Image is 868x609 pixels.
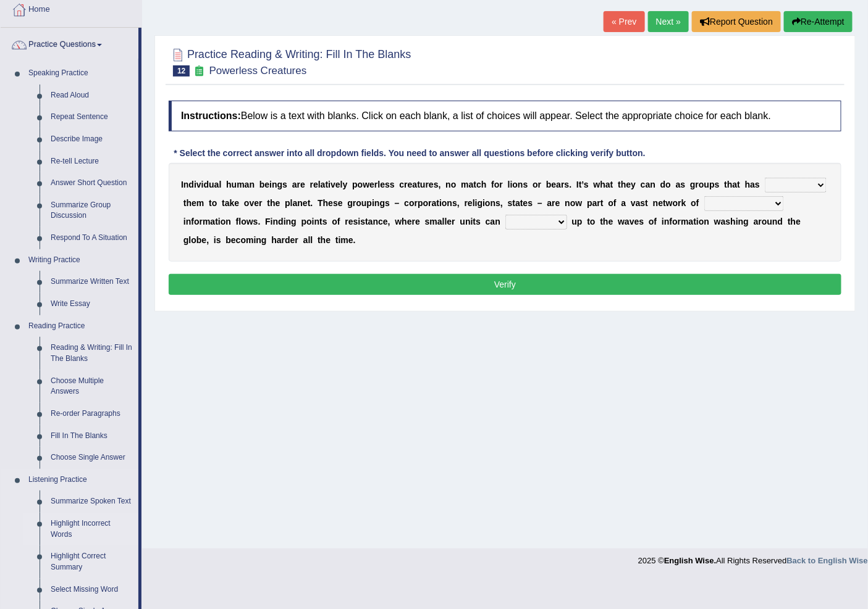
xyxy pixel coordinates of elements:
[183,217,186,226] b: i
[181,110,241,121] b: Instructions:
[478,198,483,208] b: g
[318,180,321,189] b: l
[358,180,363,189] b: o
[290,198,293,208] b: l
[291,217,297,226] b: g
[434,180,439,189] b: s
[605,180,610,189] b: a
[222,198,225,208] b: t
[226,180,232,189] b: h
[587,198,592,208] b: p
[187,198,192,208] b: h
[495,198,500,208] b: s
[378,217,383,226] b: c
[582,180,584,189] b: ’
[445,217,447,226] b: l
[576,180,579,189] b: I
[500,198,503,208] b: ,
[45,194,138,227] a: Summarize Group Discussion
[641,180,646,189] b: c
[278,217,284,226] b: d
[45,425,138,447] a: Fill In The Blanks
[621,180,626,189] b: h
[385,180,390,189] b: s
[45,172,138,194] a: Answer Short Question
[306,217,312,226] b: o
[356,198,361,208] b: o
[692,11,781,32] button: Report Question
[328,180,331,189] b: i
[194,180,196,189] b: i
[293,198,298,208] b: a
[183,180,189,189] b: n
[234,198,239,208] b: e
[23,469,138,491] a: Listening Practice
[218,217,221,226] b: i
[169,101,841,131] h4: Below is a text with blanks. Click on each blank, a list of choices will appear. Select the appro...
[374,180,377,189] b: r
[250,180,255,189] b: n
[245,180,250,189] b: a
[395,217,402,226] b: w
[311,198,313,208] b: .
[538,180,541,189] b: r
[269,180,272,189] b: i
[523,180,528,189] b: s
[418,198,423,208] b: p
[508,198,513,208] b: s
[469,180,474,189] b: a
[604,11,644,32] a: « Prev
[194,217,200,226] b: o
[322,217,327,226] b: s
[244,198,250,208] b: o
[500,180,503,189] b: r
[183,198,187,208] b: t
[221,217,226,226] b: o
[622,198,626,208] b: a
[755,180,760,189] b: s
[284,217,286,226] b: i
[439,198,442,208] b: i
[236,217,239,226] b: f
[203,217,210,226] b: m
[45,227,138,249] a: Respond To A Situation
[23,249,138,271] a: Writing Practice
[368,217,373,226] b: a
[673,198,678,208] b: o
[515,198,520,208] b: a
[388,217,390,226] b: ,
[361,198,367,208] b: u
[318,198,323,208] b: T
[270,198,276,208] b: h
[725,180,728,189] b: t
[326,180,329,189] b: t
[272,180,277,189] b: n
[286,217,292,226] b: n
[225,217,231,226] b: n
[45,293,138,315] a: Write Essay
[745,180,751,189] b: h
[666,198,673,208] b: w
[631,198,636,208] b: v
[1,28,138,59] a: Practice Questions
[319,217,322,226] b: t
[636,198,641,208] b: a
[271,217,273,226] b: i
[297,198,303,208] b: n
[45,545,138,578] a: Highlight Correct Summary
[696,180,699,189] b: r
[666,180,672,189] b: o
[660,180,666,189] b: d
[404,198,409,208] b: c
[45,513,138,545] a: Highlight Incorrect Words
[518,180,523,189] b: n
[358,217,361,226] b: i
[457,198,460,208] b: ,
[709,180,715,189] b: p
[646,180,651,189] b: a
[491,198,496,208] b: n
[45,370,138,403] a: Choose Multiple Answers
[678,198,681,208] b: r
[425,217,430,226] b: s
[600,198,604,208] b: t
